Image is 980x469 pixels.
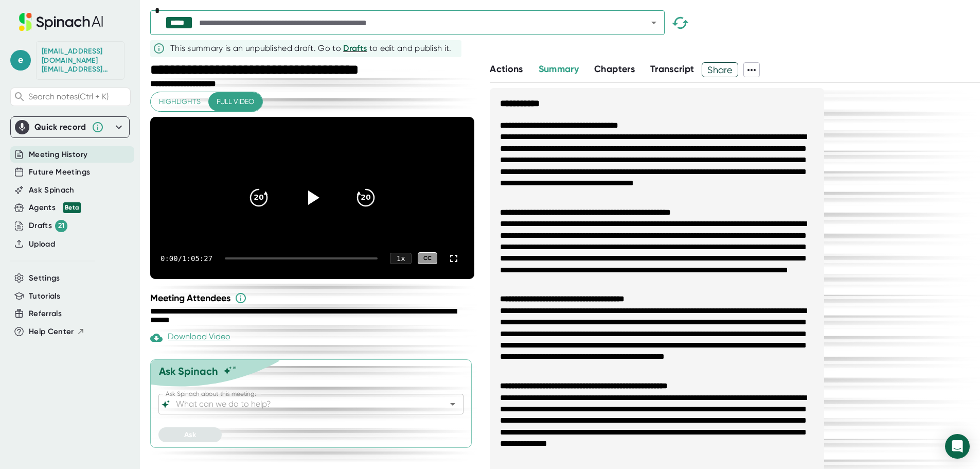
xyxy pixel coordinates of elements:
[151,92,209,111] button: Highlights
[55,220,67,232] div: 21
[490,63,523,75] span: Actions
[418,252,437,264] div: CC
[490,62,523,76] button: Actions
[945,434,970,459] div: Open Intercom Messenger
[650,63,694,75] span: Transcript
[539,62,579,76] button: Summary
[150,332,230,344] div: Download Video
[594,63,635,75] span: Chapters
[29,238,55,250] button: Upload
[10,50,31,71] span: e
[29,326,85,338] button: Help Center
[390,253,412,264] div: 1 x
[159,365,218,377] div: Ask Spinach
[15,117,125,137] div: Quick record
[647,15,661,30] button: Open
[446,397,460,411] button: Open
[343,42,367,55] button: Drafts
[34,122,86,132] div: Quick record
[29,166,90,178] button: Future Meetings
[29,149,87,161] button: Meeting History
[702,62,738,77] button: Share
[159,95,201,108] span: Highlights
[150,292,477,304] div: Meeting Attendees
[29,220,67,232] button: Drafts 21
[170,42,452,55] div: This summary is an unpublished draft. Go to to edit and publish it.
[29,272,60,284] button: Settings
[174,397,430,411] input: What can we do to help?
[184,430,196,439] span: Ask
[29,202,81,214] div: Agents
[29,220,67,232] div: Drafts
[161,254,212,263] div: 0:00 / 1:05:27
[42,47,119,74] div: edotson@starrez.com edotson@starrez.com
[343,43,367,53] span: Drafts
[29,184,75,196] button: Ask Spinach
[594,62,635,76] button: Chapters
[29,202,81,214] button: Agents Beta
[29,308,62,320] button: Referrals
[63,202,81,213] div: Beta
[650,62,694,76] button: Transcript
[28,92,109,101] span: Search notes (Ctrl + K)
[158,427,222,442] button: Ask
[208,92,262,111] button: Full video
[29,290,60,302] button: Tutorials
[29,326,74,338] span: Help Center
[217,95,254,108] span: Full video
[539,63,579,75] span: Summary
[702,61,738,79] span: Share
